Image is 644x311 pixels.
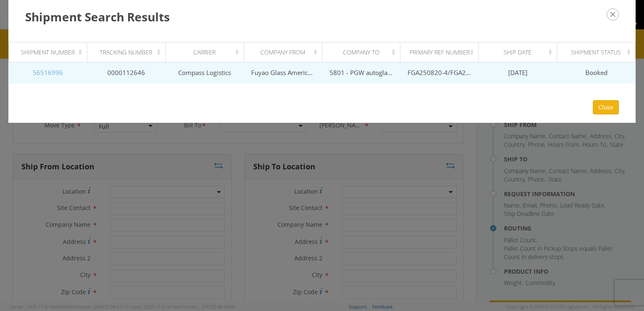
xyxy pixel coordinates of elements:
div: Company To [330,48,397,57]
div: Ship Date [486,48,554,57]
a: 56516996 [33,68,63,77]
div: Company From [251,48,319,57]
td: Fuyao Glass America Inc [244,62,322,83]
div: Shipment Number [16,48,84,57]
span: Booked [585,68,608,77]
div: Carrier [173,48,241,57]
td: FGA250820-4/FGA250871-7/FGA250975-5/FGA251094-2 [400,62,479,83]
td: 0000112646 [87,62,165,83]
div: Tracking Number [94,48,162,57]
span: [DATE] [508,68,527,77]
div: Primary Ref Number [408,48,476,57]
button: Close [593,100,619,114]
div: Shipment Status [565,48,633,57]
td: 5801 - PGW autoglass - [GEOGRAPHIC_DATA] Hub [322,62,400,83]
td: Compass Logistics [165,62,244,83]
h3: Shipment Search Results [25,8,619,25]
